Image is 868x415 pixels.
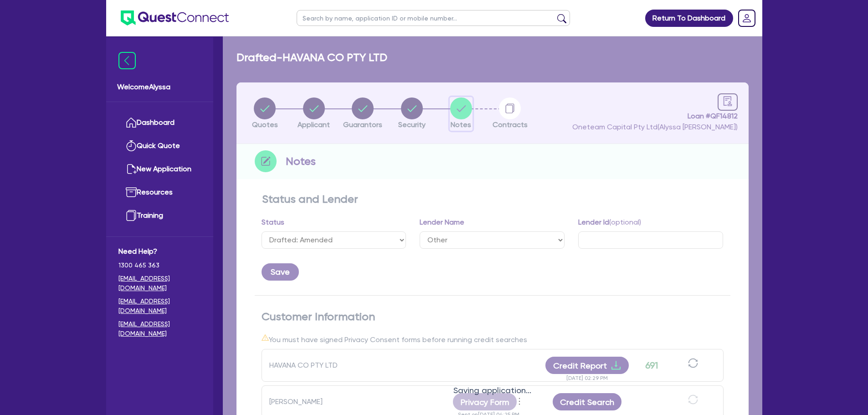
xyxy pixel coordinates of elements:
[223,384,762,396] div: Saving application...
[118,319,201,338] a: [EMAIL_ADDRESS][DOMAIN_NAME]
[645,10,733,27] a: Return To Dashboard
[735,6,759,30] a: Dropdown toggle
[118,204,201,227] a: Training
[126,187,137,198] img: resources
[297,10,570,26] input: Search by name, application ID or mobile number...
[118,297,201,316] a: [EMAIL_ADDRESS][DOMAIN_NAME]
[118,246,201,257] span: Need Help?
[126,140,137,151] img: quick-quote
[126,164,137,174] img: new-application
[118,134,201,158] a: Quick Quote
[118,261,201,270] span: 1300 465 363
[118,52,136,69] img: icon-menu-close
[118,111,201,134] a: Dashboard
[117,82,202,92] span: Welcome Alyssa
[118,274,201,293] a: [EMAIL_ADDRESS][DOMAIN_NAME]
[121,10,229,26] img: quest-connect-logo-blue
[118,181,201,204] a: Resources
[118,158,201,181] a: New Application
[126,210,137,221] img: training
